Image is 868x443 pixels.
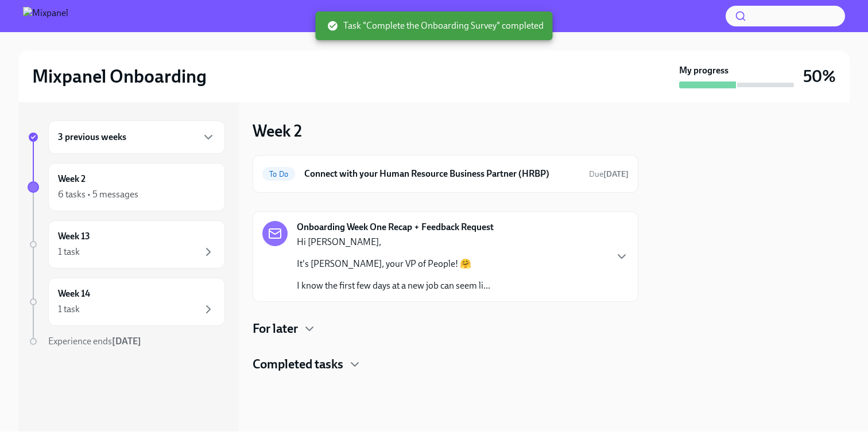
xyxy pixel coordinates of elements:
h6: Week 2 [58,173,86,185]
h4: For later [253,320,298,337]
span: To Do [262,170,295,178]
p: Hi [PERSON_NAME], [297,236,490,248]
h6: Connect with your Human Resource Business Partner (HRBP) [304,168,580,180]
span: August 12th, 2025 10:00 [589,169,629,180]
h6: 3 previous weeks [58,131,126,143]
h4: Completed tasks [253,356,343,373]
h6: Week 14 [58,287,90,300]
strong: [DATE] [112,336,141,347]
span: Task "Complete the Onboarding Survey" completed [327,20,544,32]
p: I know the first few days at a new job can seem li... [297,279,490,292]
div: For later [253,320,638,337]
div: 6 tasks • 5 messages [58,188,138,201]
span: Experience ends [48,336,141,347]
a: To DoConnect with your Human Resource Business Partner (HRBP)Due[DATE] [262,165,629,183]
img: Mixpanel [23,7,68,25]
div: 1 task [58,303,80,316]
strong: [DATE] [603,169,629,179]
div: 1 task [58,246,80,258]
a: Week 141 task [28,278,225,326]
a: Week 26 tasks • 5 messages [28,163,225,211]
h3: 50% [803,66,836,87]
h6: Week 13 [58,230,90,243]
div: 3 previous weeks [48,121,225,154]
h3: Week 2 [253,121,302,141]
strong: Onboarding Week One Recap + Feedback Request [297,221,494,234]
div: Completed tasks [253,356,638,373]
a: Week 131 task [28,220,225,269]
p: It's [PERSON_NAME], your VP of People! 🤗 [297,258,490,270]
strong: My progress [679,64,728,77]
span: Due [589,169,629,179]
h2: Mixpanel Onboarding [32,65,207,88]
